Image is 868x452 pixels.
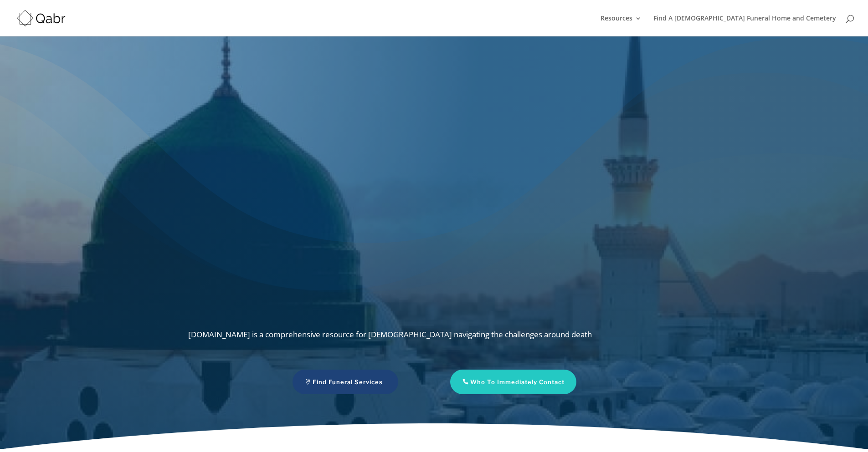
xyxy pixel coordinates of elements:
[15,8,67,28] img: Qabr
[601,15,642,36] a: Resources
[450,370,576,394] a: Who To Immediately Contact
[293,370,398,394] a: Find Funeral Services
[653,15,836,36] a: Find A [DEMOGRAPHIC_DATA] Funeral Home and Cemetery
[188,329,592,340] span: [DOMAIN_NAME] is a comprehensive resource for [DEMOGRAPHIC_DATA] navigating the challenges around...
[188,94,553,328] h1: Truly, to [DEMOGRAPHIC_DATA] we belong and truly to Him we shall return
